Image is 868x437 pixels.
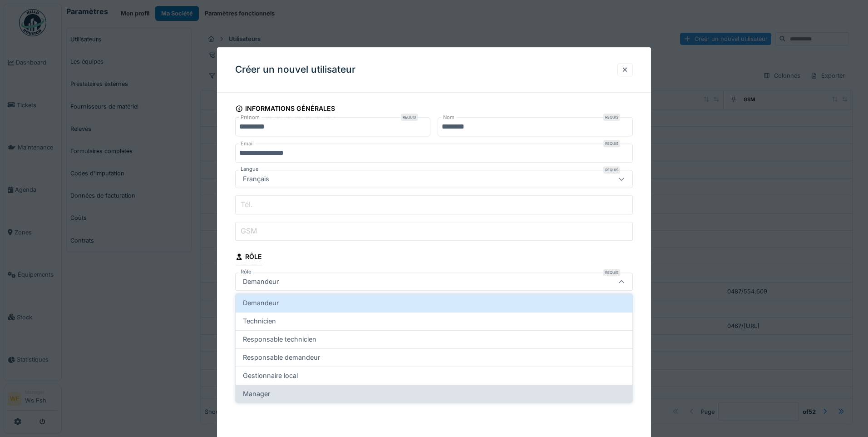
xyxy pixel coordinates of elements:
div: Rôle [235,250,262,265]
div: Français [239,174,273,184]
div: Demandeur [239,277,282,287]
span: Gestionnaire local [243,371,298,381]
h3: Créer un nouvel utilisateur [235,64,355,75]
label: Prénom [239,114,261,121]
label: Nom [441,114,456,121]
label: Langue [239,165,261,173]
label: Rôle [239,268,253,276]
div: Requis [603,140,620,147]
label: Email [239,140,256,148]
label: GSM [239,226,259,237]
div: Requis [603,166,620,174]
div: Informations générales [235,102,335,117]
span: Responsable technicien [243,334,316,344]
div: Requis [401,114,418,121]
label: Tél. [239,199,255,210]
span: Demandeur [243,298,279,308]
span: Manager [243,389,270,399]
span: Technicien [243,316,276,326]
span: Responsable demandeur [243,353,320,363]
div: Requis [603,269,620,276]
div: Requis [603,114,620,121]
